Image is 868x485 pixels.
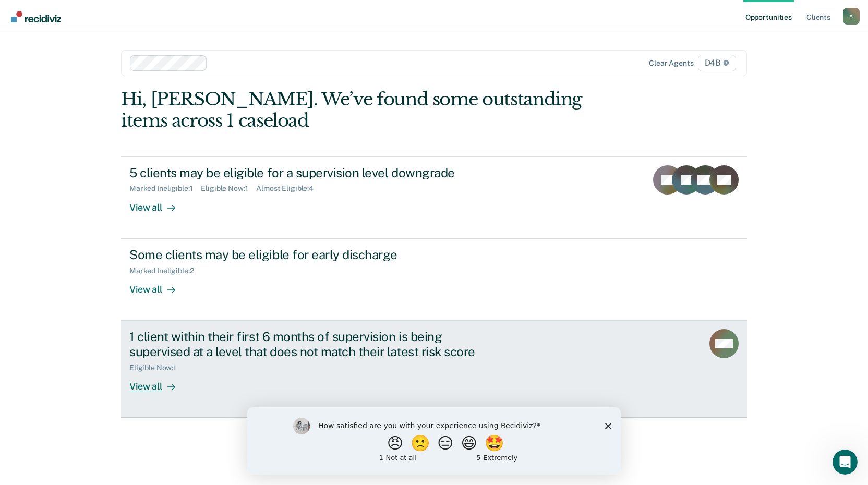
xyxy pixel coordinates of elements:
div: Clear agents [649,59,693,68]
div: View all [129,193,188,213]
div: Eligible Now : 1 [201,184,256,193]
iframe: Survey by Kim from Recidiviz [247,407,621,475]
div: View all [129,372,188,392]
div: Almost Eligible : 4 [256,184,322,193]
a: 5 clients may be eligible for a supervision level downgradeMarked Ineligible:1Eligible Now:1Almos... [121,156,747,239]
div: Marked Ineligible : 1 [129,184,201,193]
div: Hi, [PERSON_NAME]. We’ve found some outstanding items across 1 caseload [121,89,622,131]
div: 1 client within their first 6 months of supervision is being supervised at a level that does not ... [129,329,496,359]
button: Profile dropdown button [843,8,860,25]
div: Some clients may be eligible for early discharge [129,247,496,262]
div: Marked Ineligible : 2 [129,266,202,275]
div: A [843,8,860,25]
div: Eligible Now : 1 [129,363,185,372]
img: Recidiviz [11,11,61,22]
a: 1 client within their first 6 months of supervision is being supervised at a level that does not ... [121,321,747,418]
a: Some clients may be eligible for early dischargeMarked Ineligible:2View all [121,239,747,321]
iframe: Intercom live chat [833,450,858,475]
div: 5 clients may be eligible for a supervision level downgrade [129,165,496,180]
span: D4B [698,55,736,71]
div: View all [129,275,188,295]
